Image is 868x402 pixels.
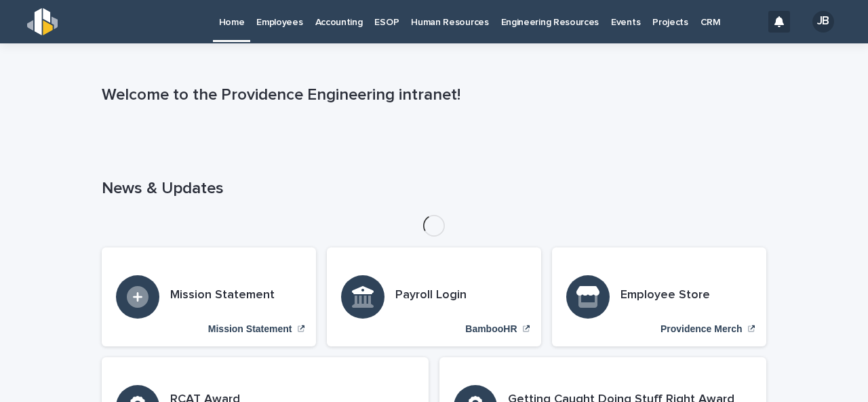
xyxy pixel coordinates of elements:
[102,85,761,105] p: Welcome to the Providence Engineering intranet!
[620,288,710,303] h3: Employee Store
[327,247,541,346] a: BambooHR
[812,11,834,33] div: JB
[465,323,517,335] p: BambooHR
[395,288,467,303] h3: Payroll Login
[102,247,316,346] a: Mission Statement
[552,247,766,346] a: Providence Merch
[27,8,58,35] img: s5b5MGTdWwFoU4EDV7nw
[102,179,766,199] h1: News & Updates
[660,323,743,335] p: Providence Merch
[208,323,292,335] p: Mission Statement
[170,288,275,303] h3: Mission Statement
